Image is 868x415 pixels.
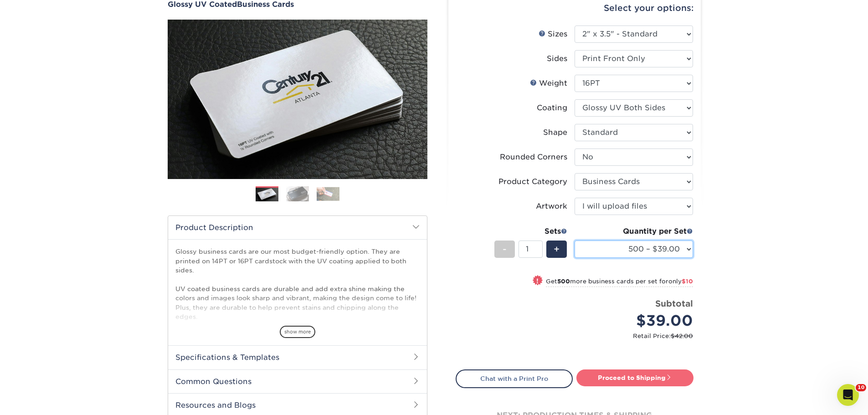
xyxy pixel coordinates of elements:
[256,183,278,206] img: Business Cards 01
[317,187,339,201] img: Business Cards 03
[655,298,693,308] strong: Subtotal
[668,278,693,285] span: only
[530,78,567,89] div: Weight
[175,247,420,368] p: Glossy business cards are our most budget-friendly option. They are printed on 14PT or 16PT cards...
[543,127,567,138] div: Shape
[463,332,693,340] small: Retail Price:
[498,176,567,187] div: Product Category
[168,369,427,393] h2: Common Questions
[671,333,693,339] span: $42.00
[500,152,567,163] div: Rounded Corners
[547,53,567,64] div: Sides
[536,276,539,286] span: !
[286,186,309,202] img: Business Cards 02
[280,326,315,338] span: show more
[494,226,567,237] div: Sets
[168,216,427,239] h2: Product Description
[503,242,507,256] span: -
[682,278,693,285] span: $10
[537,102,567,113] div: Coating
[536,201,567,212] div: Artwork
[539,29,567,40] div: Sizes
[546,278,693,287] small: Get more business cards per set for
[456,369,573,388] a: Chat with a Print Pro
[557,278,570,285] strong: 500
[576,369,693,386] a: Proceed to Shipping
[575,226,693,237] div: Quantity per Set
[2,387,77,412] iframe: Google Customer Reviews
[856,384,866,391] span: 10
[168,345,427,369] h2: Specifications & Templates
[581,310,693,332] div: $39.00
[837,384,859,406] iframe: Intercom live chat
[554,242,560,256] span: +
